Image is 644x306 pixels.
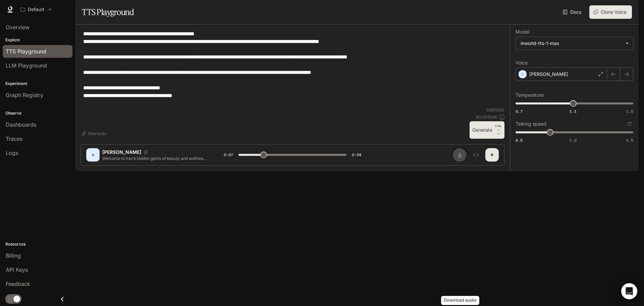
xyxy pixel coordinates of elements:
span: 0.7 [516,108,523,114]
button: GenerateCTRL +⏎ [470,121,504,139]
div: A [88,149,98,160]
p: [PERSON_NAME] [102,149,141,156]
div: Open Intercom Messenger [621,283,637,299]
button: Shortcuts [80,128,109,139]
button: Copy Voice ID [141,150,151,154]
button: Download audio [453,148,467,162]
p: ⏎ [495,124,502,136]
p: Voice [516,60,528,65]
span: 1.5 [626,108,633,114]
p: Model [516,30,529,34]
span: 1.1 [570,108,577,114]
div: Download audio [441,296,479,305]
span: 0:07 [224,151,233,158]
p: Welcome to Iran’s hidden gems of beauty and wellness. Beyond the well-known destinations, [GEOGRA... [102,156,208,161]
p: CTRL + [495,124,502,132]
p: [PERSON_NAME] [529,71,568,78]
button: Inspect [469,148,483,162]
div: inworld-tts-1-max [521,40,622,47]
span: 1.0 [570,137,577,143]
span: 1.5 [626,137,633,143]
button: Clone Voice [589,5,632,19]
p: Talking speed [516,122,546,126]
p: Temperature [516,93,544,97]
span: 0:34 [352,151,361,158]
a: Docs [561,5,584,19]
p: Default [28,7,44,12]
span: 0.5 [516,137,523,143]
button: All workspaces [17,3,55,16]
h1: TTS Playground [82,5,134,19]
div: inworld-tts-1-max [516,37,633,50]
button: Reset to default [626,120,633,128]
